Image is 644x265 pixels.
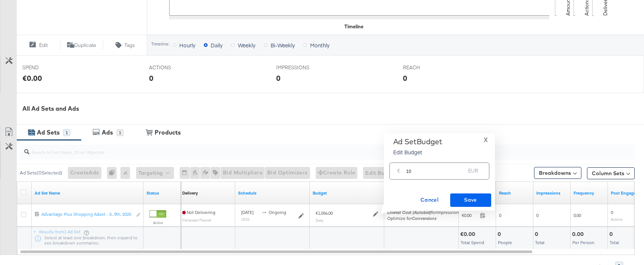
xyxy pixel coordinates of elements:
span: Tags [124,42,135,49]
sub: Actions [611,217,623,221]
div: €0.00 [460,231,477,238]
span: 0 [611,209,613,215]
div: Timeline: [151,41,170,47]
div: Advantage Plus Shopping Adset - S...9th, 2025 [41,211,132,217]
div: 0.00 [572,231,586,238]
span: IMPRESSIONS [276,64,332,71]
div: EUR [465,166,481,179]
div: €1,056.00 [316,210,333,216]
span: Per Person [572,240,594,245]
div: 0 [498,231,503,238]
span: Hourly [179,41,195,49]
a: Shows when your Ad Set is scheduled to deliver. [238,190,307,196]
span: [DATE] [241,209,253,215]
p: Edit Budget [393,148,442,156]
button: Edit [16,41,60,50]
button: Duplicate [60,41,104,50]
button: Breakdowns [534,167,581,179]
div: 0 [107,167,120,179]
em: Conversions [412,215,436,221]
div: Ad Set Budget [393,137,442,146]
button: X [481,137,491,143]
span: Bi-Weekly [271,41,295,49]
span: Total Spend [461,240,484,245]
span: Monthly [310,41,329,49]
a: The average number of times your ad was served to each person. [574,190,605,196]
div: 1 [117,129,123,136]
div: 0 [276,73,281,83]
div: Optimize for [387,215,461,221]
div: 0 [609,231,615,238]
div: Ad Sets [37,128,60,137]
div: Ads [102,128,113,137]
a: Shows the current budget of Ad Set. [313,190,381,196]
sub: 18:53 [241,217,249,221]
span: Total [610,240,619,245]
a: Reflects the ability of your Ad Set to achieve delivery based on ad states, schedule and budget. [182,190,198,196]
span: Daily [211,41,222,49]
div: Products [155,128,181,137]
span: 0.00 [574,212,581,218]
div: €0.00 [22,73,42,83]
a: Advantage Plus Shopping Adset - S...9th, 2025 [41,211,132,219]
a: The number of people your ad was served to. [499,190,530,196]
label: Active [149,220,166,225]
div: 0 [535,231,540,238]
input: Search Ad Set Name, ID or Objective [29,142,579,156]
span: ACTIONS [149,64,205,71]
button: Save [450,193,491,207]
div: 0 [403,73,407,83]
span: Duplicate [74,42,96,49]
div: 0 [149,73,154,83]
span: Total [535,240,544,245]
div: 1 [63,129,70,136]
span: Edit [39,42,48,49]
a: The number of times your ad was served. On mobile apps an ad is counted as served the first time ... [536,190,568,196]
span: ongoing [269,209,286,215]
div: € [394,166,403,179]
span: Weekly [238,41,255,49]
a: Your Ad Set name. [35,190,141,196]
span: 0 [536,212,539,218]
div: All Ad Sets and Ads [22,104,644,113]
button: Tags [103,41,147,50]
span: X [484,135,488,145]
span: for Impressions [387,209,461,215]
sub: Daily [316,218,323,223]
span: REACH [403,64,459,71]
span: Not Delivering [182,209,215,215]
span: Save [453,195,488,205]
div: Delivery [182,190,198,196]
span: 0 [499,212,501,218]
span: People [498,240,512,245]
input: Enter your budget [406,160,465,176]
a: Shows the current state of your Ad Set. [146,190,178,196]
button: Column Sets [587,167,635,179]
span: €0.00 [462,212,477,218]
button: Cancel [409,193,450,207]
span: Cancel [412,195,447,205]
sub: Campaign Paused [182,218,211,222]
span: SPEND [22,64,78,71]
em: Lowest Cost (Autobid) [387,209,431,215]
div: Ad Sets ( 0 Selected) [20,170,62,176]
